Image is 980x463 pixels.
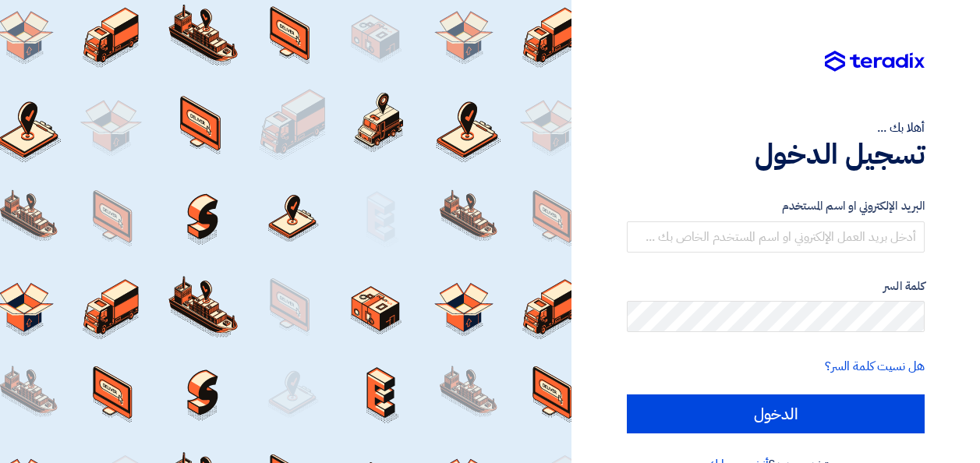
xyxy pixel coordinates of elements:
div: أهلا بك ... [627,118,925,137]
img: Teradix logo [825,51,925,72]
a: هل نسيت كلمة السر؟ [825,357,925,376]
h1: تسجيل الدخول [627,137,925,171]
label: كلمة السر [627,277,925,295]
label: البريد الإلكتروني او اسم المستخدم [627,197,925,215]
input: الدخول [627,394,925,433]
input: أدخل بريد العمل الإلكتروني او اسم المستخدم الخاص بك ... [627,221,925,253]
